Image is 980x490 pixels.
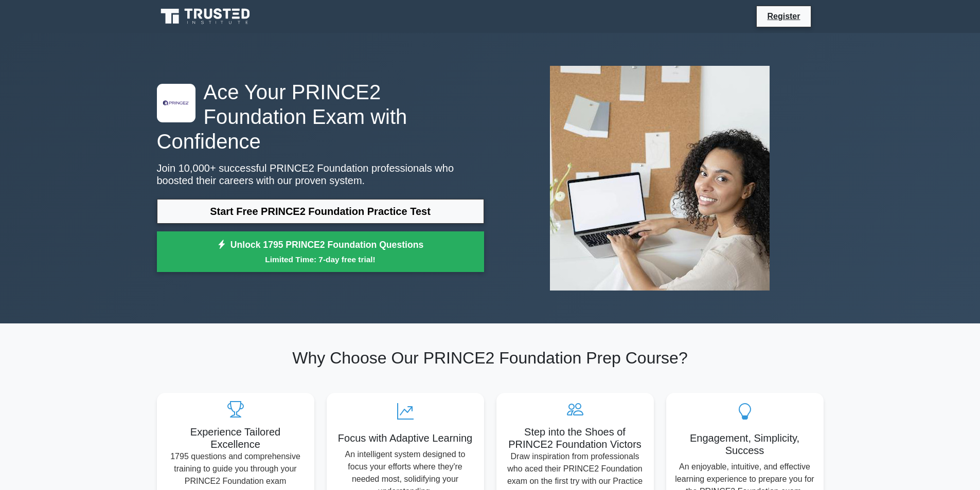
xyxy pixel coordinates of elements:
[505,426,646,450] h5: Step into the Shoes of PRINCE2 Foundation Victors
[157,80,484,154] h1: Ace Your PRINCE2 Foundation Exam with Confidence
[157,162,484,187] p: Join 10,000+ successful PRINCE2 Foundation professionals who boosted their careers with our prove...
[170,253,471,265] small: Limited Time: 7-day free trial!
[157,199,484,224] a: Start Free PRINCE2 Foundation Practice Test
[761,10,806,23] a: Register
[674,432,815,457] h5: Engagement, Simplicity, Success
[335,432,476,444] h5: Focus with Adaptive Learning
[157,231,484,273] a: Unlock 1795 PRINCE2 Foundation QuestionsLimited Time: 7-day free trial!
[165,426,306,450] h5: Experience Tailored Excellence
[157,348,824,368] h2: Why Choose Our PRINCE2 Foundation Prep Course?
